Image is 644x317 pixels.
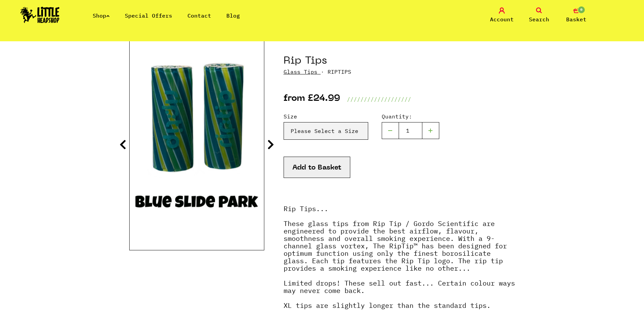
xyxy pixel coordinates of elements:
[20,7,60,23] img: Little Head Shop Logo
[382,112,439,120] label: Quantity:
[529,15,549,23] span: Search
[187,12,211,19] a: Contact
[490,15,514,23] span: Account
[399,122,422,139] input: 1
[284,68,317,75] a: Glass Tips
[93,12,110,19] a: Shop
[284,95,340,103] p: from £24.99
[566,15,586,23] span: Basket
[577,6,585,14] span: 0
[284,55,515,68] h1: Rip Tips
[347,95,411,103] p: ///////////////////
[284,157,350,178] button: Add to Basket
[226,12,240,19] a: Blog
[125,12,172,19] a: Special Offers
[559,7,593,23] a: 0 Basket
[130,55,264,223] img: Rip Tips image 3
[522,7,556,23] a: Search
[284,68,515,76] p: · RIPTIPS
[284,112,368,120] label: Size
